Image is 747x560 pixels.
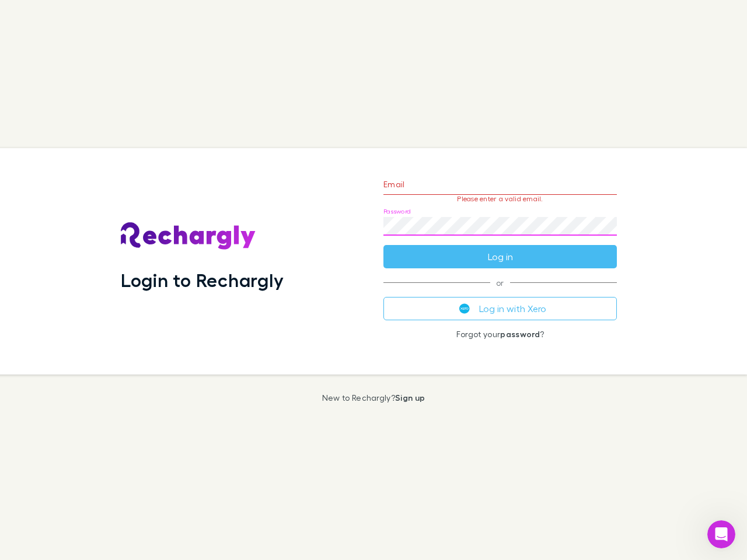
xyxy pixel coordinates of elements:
[383,297,617,320] button: Log in with Xero
[383,207,411,216] label: Password
[459,303,470,314] img: Xero's logo
[322,393,425,402] p: New to Rechargly?
[383,195,617,203] p: Please enter a valid email.
[383,330,617,339] p: Forgot your ?
[500,329,540,339] a: password
[383,282,617,283] span: or
[395,393,425,402] a: Sign up
[707,520,735,548] iframe: Intercom live chat
[383,245,617,268] button: Log in
[121,222,256,250] img: Rechargly's Logo
[121,269,284,291] h1: Login to Rechargly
